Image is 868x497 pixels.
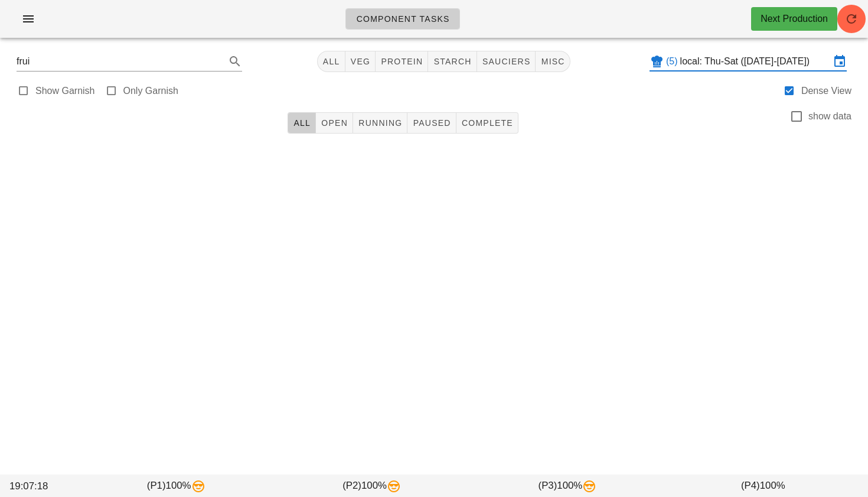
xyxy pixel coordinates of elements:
a: Component Tasks [345,8,459,30]
span: protein [380,57,423,66]
button: starch [428,51,477,72]
button: All [288,112,316,134]
span: Open [321,118,348,128]
span: starch [433,57,471,66]
span: Complete [461,118,513,128]
button: Open [316,112,353,134]
label: Show Garnish [35,85,95,97]
label: Only Garnish [123,85,178,97]
button: protein [376,51,428,72]
span: All [322,57,340,66]
button: Complete [456,112,518,134]
label: Dense View [801,85,851,97]
span: Running [358,118,402,128]
button: sauciers [477,51,536,72]
button: Running [353,112,407,134]
button: Paused [407,112,456,134]
button: All [317,51,345,72]
div: (5) [666,56,680,67]
span: misc [540,57,564,66]
span: Paused [412,118,451,128]
div: Next Production [761,12,828,26]
span: sauciers [482,57,531,66]
span: All [293,118,311,128]
button: veg [345,51,376,72]
label: show data [808,111,851,122]
button: misc [536,51,570,72]
span: veg [350,57,371,66]
span: Component Tasks [355,14,449,24]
